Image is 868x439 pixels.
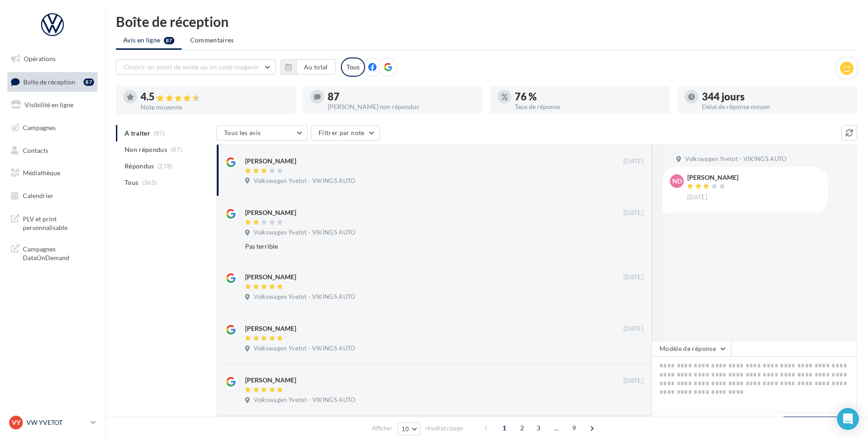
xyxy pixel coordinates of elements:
[402,425,409,433] span: 10
[397,423,421,435] button: 10
[26,418,87,427] p: VW YVETOT
[254,229,355,237] span: Volkswagen Yvetot - VIKINGS AUTO
[245,157,296,166] div: [PERSON_NAME]
[672,177,682,186] span: ND
[254,345,355,353] span: Volkswagen Yvetot - VIKINGS AUTO
[687,193,707,202] span: [DATE]
[702,92,850,102] div: 344 jours
[142,179,157,186] span: (365)
[5,186,99,205] a: Calendrier
[531,421,546,435] span: 3
[311,125,380,141] button: Filtrer par note
[254,293,355,301] span: Volkswagen Yvetot - VIKINGS AUTO
[623,377,643,385] span: [DATE]
[623,325,643,333] span: [DATE]
[125,145,167,154] span: Non répondus
[614,395,644,408] button: Ignorer
[614,292,644,304] button: Ignorer
[245,242,584,251] div: Pas terrible
[5,49,99,68] a: Opérations
[5,239,99,266] a: Campagnes DataOnDemand
[296,59,336,75] button: Au total
[254,396,355,404] span: Volkswagen Yvetot - VIKINGS AUTO
[5,118,99,137] a: Campagnes
[837,408,859,430] div: Open Intercom Messenger
[125,162,154,171] span: Répondus
[141,92,288,102] div: 4.5
[23,169,60,177] span: Médiathèque
[245,208,296,217] div: [PERSON_NAME]
[702,104,850,110] div: Délai de réponse moyen
[245,324,296,333] div: [PERSON_NAME]
[5,95,99,115] a: Visibilité en ligne
[124,63,259,71] span: Choisir un point de vente ou un code magasin
[245,376,296,385] div: [PERSON_NAME]
[5,72,99,92] a: Boîte de réception87
[515,104,663,110] div: Taux de réponse
[84,78,94,86] div: 87
[281,59,336,75] button: Au total
[623,157,643,166] span: [DATE]
[685,155,786,163] span: Volkswagen Yvetot - VIKINGS AUTO
[116,59,276,75] button: Choisir un point de vente ou un code magasin
[567,421,581,435] span: 9
[245,272,296,282] div: [PERSON_NAME]
[328,104,476,110] div: [PERSON_NAME] non répondus
[7,414,98,431] a: VY VW YVETOT
[171,146,182,153] span: (87)
[12,418,21,427] span: VY
[328,92,476,102] div: 87
[5,209,99,236] a: PLV et print personnalisable
[25,101,73,109] span: Visibilité en ligne
[549,421,564,435] span: ...
[224,129,261,136] span: Tous les avis
[623,273,643,282] span: [DATE]
[141,104,288,110] div: Note moyenne
[497,421,512,435] span: 1
[254,177,355,185] span: Volkswagen Yvetot - VIKINGS AUTO
[687,174,738,181] div: [PERSON_NAME]
[5,141,99,160] a: Contacts
[652,341,731,356] button: Modèle de réponse
[125,178,138,187] span: Tous
[372,424,392,433] span: Afficher
[116,15,857,28] div: Boîte de réception
[515,421,529,435] span: 2
[5,163,99,183] a: Médiathèque
[425,424,463,433] span: résultats/page
[515,92,663,102] div: 76 %
[23,78,75,85] span: Boîte de réception
[23,124,56,131] span: Campagnes
[23,192,53,199] span: Calendrier
[216,125,308,141] button: Tous les avis
[190,36,234,45] span: Commentaires
[613,240,643,253] button: Ignorer
[341,57,365,77] div: Tous
[614,344,644,356] button: Ignorer
[23,243,94,262] span: Campagnes DataOnDemand
[23,213,94,232] span: PLV et print personnalisable
[157,162,173,170] span: (278)
[623,209,643,217] span: [DATE]
[614,176,644,188] button: Ignorer
[24,55,56,63] span: Opérations
[23,146,48,154] span: Contacts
